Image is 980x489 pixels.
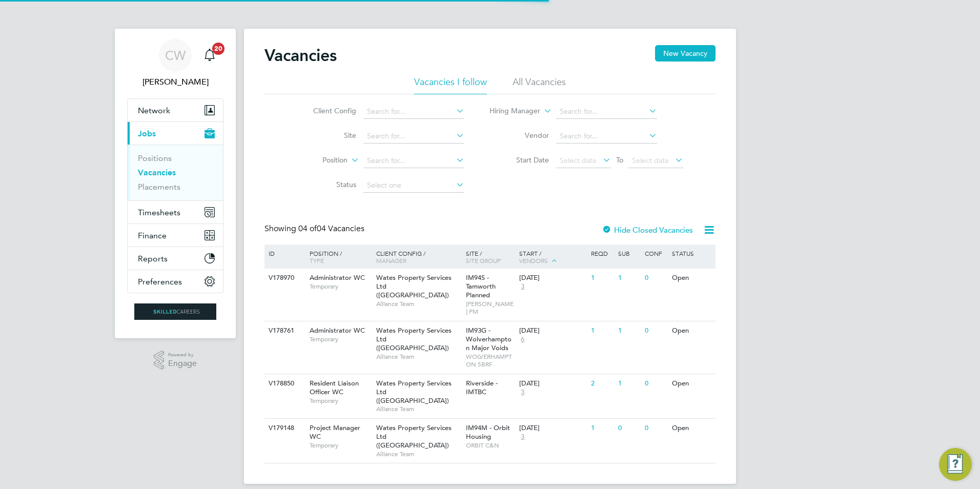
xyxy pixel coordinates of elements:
div: ID [266,244,302,262]
div: 0 [642,419,669,438]
button: Preferences [128,270,223,293]
a: Go to home page [127,303,223,320]
h2: Vacancies [264,45,337,66]
span: Chloe Williams [127,76,223,88]
span: Alliance Team [376,450,461,458]
li: All Vacancies [513,76,566,94]
label: Hiring Manager [481,106,540,116]
div: 0 [616,419,642,438]
span: Wates Property Services Ltd ([GEOGRAPHIC_DATA]) [376,326,452,352]
span: 04 Vacancies [298,223,364,234]
nav: Main navigation [115,29,236,338]
div: Open [669,419,714,438]
span: Reports [138,254,168,263]
div: V178850 [266,374,302,393]
span: Type [310,256,324,264]
div: 1 [588,269,615,288]
button: Reports [128,247,223,270]
button: Engage Resource Center [939,448,972,481]
input: Select one [363,178,464,193]
span: Temporary [310,397,371,405]
button: Timesheets [128,201,223,223]
button: Finance [128,224,223,247]
div: V178761 [266,321,302,340]
span: Manager [376,256,406,264]
input: Search for... [363,105,464,119]
span: To [613,153,626,167]
div: [DATE] [519,327,586,335]
span: Temporary [310,335,371,343]
label: Hide Closed Vacancies [602,225,693,235]
img: skilledcareers-logo-retina.png [134,303,216,320]
label: Site [297,131,356,140]
label: Client Config [297,106,356,115]
input: Search for... [556,129,657,144]
span: Preferences [138,277,182,287]
div: 1 [588,419,615,438]
span: IM93G - Wolverhampton Major Voids [466,326,512,352]
span: IM94M - Orbit Housing [466,423,510,441]
label: Start Date [490,155,549,165]
div: 0 [642,374,669,393]
span: ORBIT C&N [466,441,515,450]
span: Vendors [519,256,548,264]
li: Vacancies I follow [414,76,487,94]
span: Site Group [466,256,501,264]
span: Project Manager WC [310,423,360,441]
div: V179148 [266,419,302,438]
div: 1 [588,321,615,340]
span: Network [138,106,170,115]
label: Vendor [490,131,549,140]
input: Search for... [363,154,464,168]
span: 3 [519,433,526,441]
span: 04 of [298,223,317,234]
button: New Vacancy [655,45,716,62]
div: 0 [642,269,669,288]
div: Reqd [588,244,615,262]
div: Status [669,244,714,262]
div: Conf [642,244,669,262]
span: Temporary [310,282,371,291]
span: Wates Property Services Ltd ([GEOGRAPHIC_DATA]) [376,379,452,405]
span: Administrator WC [310,273,365,282]
div: Site / [463,244,517,269]
button: Jobs [128,122,223,145]
span: Alliance Team [376,405,461,413]
div: Client Config / [374,244,463,269]
div: Open [669,374,714,393]
span: 3 [519,282,526,291]
a: CW[PERSON_NAME] [127,39,223,88]
span: CW [165,49,186,62]
span: Select date [632,156,669,165]
input: Search for... [556,105,657,119]
div: Showing [264,223,366,234]
span: Temporary [310,441,371,450]
span: Wates Property Services Ltd ([GEOGRAPHIC_DATA]) [376,423,452,450]
div: 2 [588,374,615,393]
span: 20 [212,43,224,55]
a: Positions [138,153,172,163]
a: Vacancies [138,168,176,177]
span: Riverside - IMTBC [466,379,498,396]
span: Finance [138,231,167,240]
label: Status [297,180,356,189]
span: 6 [519,335,526,344]
a: Placements [138,182,180,192]
button: Network [128,99,223,121]
span: Powered by [168,351,197,359]
div: 1 [616,321,642,340]
div: Jobs [128,145,223,200]
span: IM94S - Tamworth Planned [466,273,496,299]
span: WOLVERHAMPTON SBRF [466,353,515,369]
div: 1 [616,374,642,393]
span: Alliance Team [376,353,461,361]
a: 20 [199,39,220,72]
span: 3 [519,388,526,397]
div: Open [669,269,714,288]
input: Search for... [363,129,464,144]
span: Resident Liaison Officer WC [310,379,359,396]
div: Open [669,321,714,340]
div: Start / [517,244,588,270]
div: 1 [616,269,642,288]
div: V178970 [266,269,302,288]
